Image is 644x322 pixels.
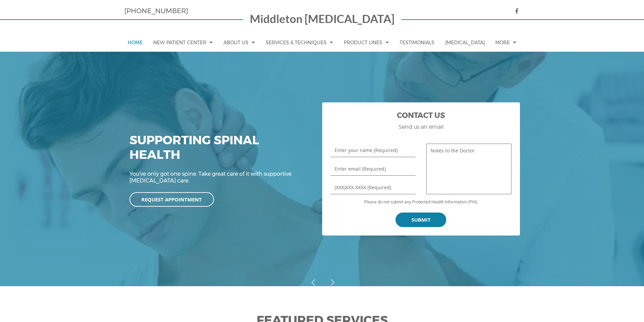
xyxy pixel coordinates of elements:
input: Enter your name (Required) [331,144,415,157]
input: Submit [396,213,446,227]
h2: Contact Us [331,111,511,124]
a: About Us [220,33,258,52]
div: You've only got one spine. Take great care of it with supportive [MEDICAL_DATA] care. [129,171,309,194]
a: Testimonials [396,33,438,52]
a: Middleton [MEDICAL_DATA] [250,14,395,26]
p: Please do not submit any Protected Health Information (PHI). [331,199,511,204]
a: Product Lines [340,33,392,52]
a: Home [124,33,146,52]
h3: Send us an email [331,124,511,130]
input: Enter email (Required) [331,162,415,176]
a: Next [327,276,337,287]
input: (XXX)XXX-XXXX (Required) [331,181,415,194]
div: Supporting Spinal Health [129,133,309,171]
a: icon facebook [508,8,520,15]
a: Services & Techniques [262,33,336,52]
a: [MEDICAL_DATA] [442,33,488,52]
textarea: Notes to the Doctor [426,144,511,194]
a: [PHONE_NUMBER] [124,7,188,15]
a: Prev [307,276,318,287]
a: More [492,33,520,52]
a: Request Appointment [129,192,214,206]
a: New Patient Center [150,33,216,52]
